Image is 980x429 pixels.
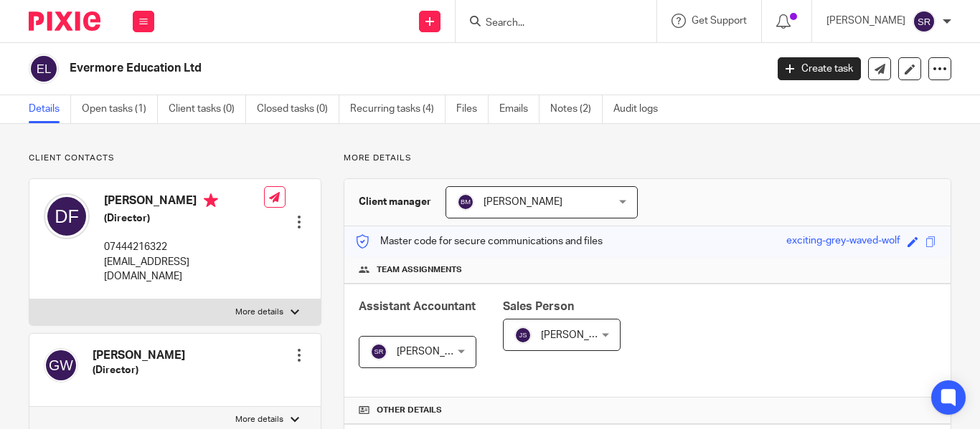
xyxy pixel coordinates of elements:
[235,307,283,318] p: More details
[503,301,574,312] span: Sales Person
[104,193,264,211] h4: [PERSON_NAME]
[499,95,540,123] a: Emails
[778,57,861,80] a: Create task
[514,327,532,344] img: svg%3E
[104,211,264,226] h5: (Director)
[457,193,474,211] img: svg%3E
[257,95,339,123] a: Closed tasks (0)
[104,255,264,284] p: [EMAIL_ADDRESS][DOMAIN_NAME]
[541,330,620,340] span: [PERSON_NAME]
[359,301,476,312] span: Assistant Accountant
[344,153,951,164] p: More details
[44,348,78,382] img: svg%3E
[350,95,446,123] a: Recurring tasks (4)
[377,264,462,276] span: Team assignments
[29,11,100,31] img: Pixie
[82,95,158,123] a: Open tasks (1)
[44,193,90,239] img: svg%3E
[456,95,489,123] a: Files
[692,16,747,26] span: Get Support
[484,197,562,207] span: [PERSON_NAME]
[613,95,669,123] a: Audit logs
[29,153,321,164] p: Client contacts
[370,343,387,360] img: svg%3E
[913,10,936,33] img: svg%3E
[93,348,185,363] h4: [PERSON_NAME]
[397,347,476,357] span: [PERSON_NAME]
[786,233,900,250] div: exciting-grey-waved-wolf
[29,54,59,84] img: svg%3E
[484,17,613,30] input: Search
[93,363,185,377] h5: (Director)
[169,95,246,123] a: Client tasks (0)
[359,195,431,209] h3: Client manager
[550,95,603,123] a: Notes (2)
[235,414,283,425] p: More details
[70,61,619,76] h2: Evermore Education Ltd
[826,14,905,28] p: [PERSON_NAME]
[377,405,442,416] span: Other details
[104,240,264,254] p: 07444216322
[204,193,218,208] i: Primary
[355,234,603,249] p: Master code for secure communications and files
[29,95,71,123] a: Details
